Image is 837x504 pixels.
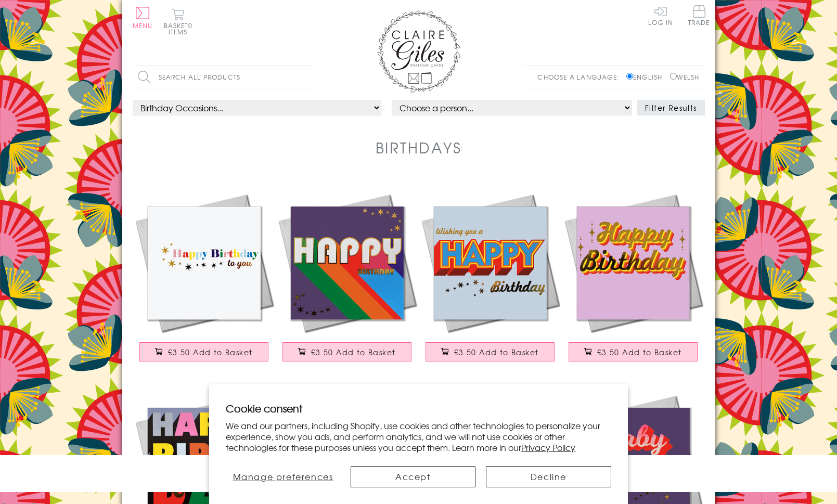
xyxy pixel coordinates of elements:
[648,5,673,25] a: Log In
[597,347,682,357] span: £3.50 Add to Basket
[282,342,411,361] button: £3.50 Add to Basket
[376,137,462,158] h1: Birthdays
[311,347,396,357] span: £3.50 Add to Basket
[626,73,633,80] input: English
[521,441,575,454] a: Privacy Policy
[164,8,192,35] button: Basket0 items
[569,342,698,361] button: £3.50 Add to Basket
[304,66,315,89] input: Search
[688,5,710,25] span: Trade
[419,191,562,372] a: Birthday Card, Wishing you a Happy Birthday, Block letters, with gold foil £3.50 Add to Basket
[486,466,611,487] button: Decline
[537,72,624,82] p: Choose a language:
[133,7,153,29] button: Menu
[233,470,333,483] span: Manage preferences
[276,191,419,372] a: Birthday Card, Happy Birthday, Rainbow colours, with gold foil £3.50 Add to Basket
[133,66,315,89] input: Search all products
[637,100,705,115] button: Filter Results
[276,191,419,334] img: Birthday Card, Happy Birthday, Rainbow colours, with gold foil
[226,401,611,416] h2: Cookie consent
[419,191,562,334] img: Birthday Card, Wishing you a Happy Birthday, Block letters, with gold foil
[454,347,539,357] span: £3.50 Add to Basket
[377,10,460,93] img: Claire Giles Greetings Cards
[562,191,705,334] img: Birthday Card, Happy Birthday, Pink background and stars, with gold foil
[168,347,253,357] span: £3.50 Add to Basket
[133,191,276,334] img: Birthday Card, Happy Birthday to You, Rainbow colours, with gold foil
[133,21,153,30] span: Menu
[226,420,611,453] p: We and our partners, including Shopify, use cookies and other technologies to personalize your ex...
[426,342,555,361] button: £3.50 Add to Basket
[670,72,700,82] label: Welsh
[139,342,268,361] button: £3.50 Add to Basket
[670,73,677,80] input: Welsh
[169,21,192,36] span: 0 items
[562,191,705,372] a: Birthday Card, Happy Birthday, Pink background and stars, with gold foil £3.50 Add to Basket
[351,466,476,487] button: Accept
[226,466,340,487] button: Manage preferences
[626,72,667,82] label: English
[133,191,276,372] a: Birthday Card, Happy Birthday to You, Rainbow colours, with gold foil £3.50 Add to Basket
[688,5,710,28] a: Trade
